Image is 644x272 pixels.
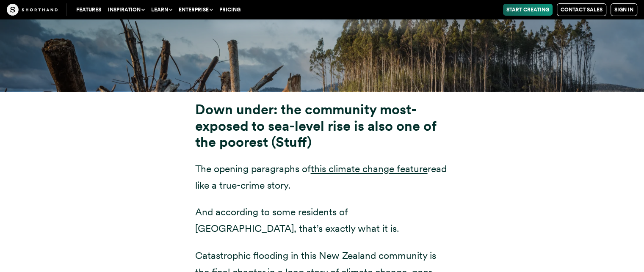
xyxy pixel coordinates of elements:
a: Sign in [611,3,637,16]
strong: Down under: the community most-exposed to sea-level rise is also one of the poorest (Stuff) [195,101,436,150]
a: Contact Sales [557,3,606,16]
p: The opening paragraphs of read like a true-crime story. [195,161,449,194]
h3: 9 powerful climate change stories [149,15,495,32]
a: Pricing [216,4,244,16]
button: Learn [148,4,175,16]
button: Inspiration [105,4,148,16]
img: The Craft [7,4,58,16]
button: Enterprise [175,4,216,16]
p: And according to some residents of [GEOGRAPHIC_DATA], that’s exactly what it is. [195,204,449,237]
a: Start Creating [503,4,553,16]
a: this climate change feature [311,163,428,175]
a: Features [73,4,105,16]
